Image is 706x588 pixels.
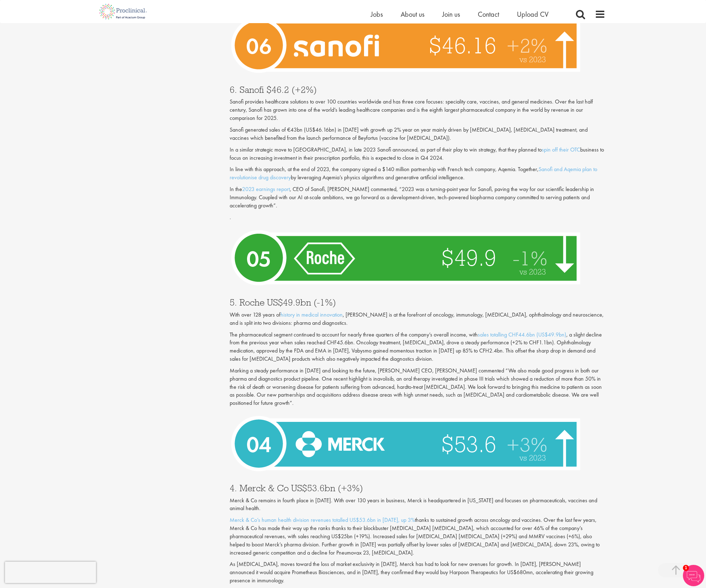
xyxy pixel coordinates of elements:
a: 2023 earnings report [242,185,290,193]
a: sales totalling CHF44.6bn (US$49.9bn) [478,331,566,338]
p: The pharmaceutical segment continued to account for nearly three quarters of the company’s overal... [230,331,606,363]
a: history in medical innovation [280,311,343,318]
a: Join us [442,10,460,19]
h3: 4. Merck & Co US$53.6bn (+3%) [230,483,606,493]
p: In a similar strategic move to [GEOGRAPHIC_DATA], in late 2023 Sanofi announced, as part of their... [230,146,606,162]
iframe: reCAPTCHA [5,562,96,583]
img: Chatbot [683,565,704,586]
a: Merck & Co’s human health division revenues totalled US$53.6bn in [DATE], up 3% [230,516,415,524]
p: As [MEDICAL_DATA], moves toward the loss of market exclusivity in [DATE], Merck has had to look f... [230,560,606,585]
a: Contact [478,10,499,19]
a: Upload CV [517,10,549,19]
p: Merck & Co remains in fourth place in [DATE]. With over 130 years in business, Merck is headquart... [230,497,606,513]
p: Sanofi generated sales of €43bn (US$46.16bn) in [DATE] with growth up 2% year on year mainly driv... [230,126,606,142]
p: thanks to sustained growth across oncology and vaccines. Over the last few years, Merck & Co has ... [230,516,606,557]
h3: 5. Roche US$49.9bn (-1%) [230,298,606,307]
a: Jobs [371,10,383,19]
a: Sanofi and Aqemia plan to revolutionise drug discovery [230,165,597,181]
p: Marking a steady performance in [DATE] and looking to the future, [PERSON_NAME] CEO, [PERSON_NAME... [230,367,606,407]
span: Sanofi provides healthcare solutions to over 100 countries worldwide and has three core focuses: ... [230,98,593,122]
p: In line with this approach, at the end of 2023, the company signed a $140 million partnership wit... [230,165,606,182]
span: 1 [683,565,689,571]
p: With over 128 years of , [PERSON_NAME] is at the forefront of oncology, immunology, [MEDICAL_DATA... [230,311,606,327]
a: About us [401,10,424,19]
a: spin off their OTC [542,146,580,153]
p: In the , CEO of Sanofi, [PERSON_NAME] commented, “2023 was a turning-point year for Sanofi, pavin... [230,185,606,210]
h3: 6. Sanofi $46.2 (+2%) [230,85,606,94]
div: . [224,78,611,225]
